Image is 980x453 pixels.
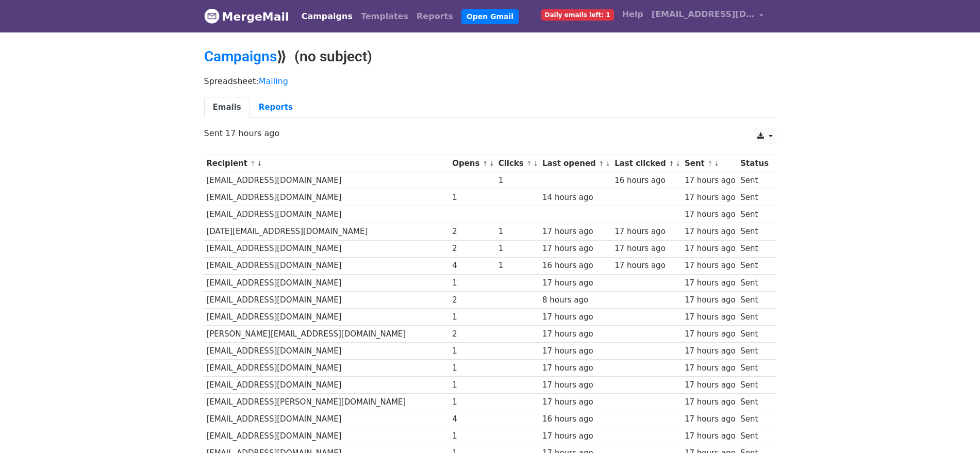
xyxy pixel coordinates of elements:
td: Sent [738,189,771,206]
div: 17 hours ago [685,260,736,272]
a: Reports [250,97,302,118]
div: 17 hours ago [685,328,736,340]
td: [EMAIL_ADDRESS][DOMAIN_NAME] [204,343,450,360]
td: [EMAIL_ADDRESS][DOMAIN_NAME] [204,377,450,394]
div: 1 [499,260,538,272]
div: 17 hours ago [685,226,736,238]
a: Emails [204,97,250,118]
td: [PERSON_NAME][EMAIL_ADDRESS][DOMAIN_NAME] [204,326,450,343]
div: 17 hours ago [685,209,736,221]
a: Campaigns [204,48,277,65]
div: 17 hours ago [685,430,736,442]
td: [EMAIL_ADDRESS][DOMAIN_NAME] [204,411,450,428]
td: [EMAIL_ADDRESS][DOMAIN_NAME] [204,189,450,206]
td: [EMAIL_ADDRESS][PERSON_NAME][DOMAIN_NAME] [204,394,450,411]
td: [EMAIL_ADDRESS][DOMAIN_NAME] [204,291,450,308]
div: 17 hours ago [685,345,736,357]
th: Sent [682,155,738,172]
div: 17 hours ago [542,243,609,255]
a: Reports [412,6,457,27]
th: Recipient [204,155,450,172]
div: 17 hours ago [542,345,609,357]
div: 17 hours ago [542,379,609,391]
td: Sent [738,206,771,223]
td: Sent [738,326,771,343]
a: ↑ [250,160,256,167]
div: 17 hours ago [542,396,609,408]
a: Daily emails left: 1 [537,4,618,25]
div: 2 [452,226,493,238]
div: 17 hours ago [542,328,609,340]
td: [EMAIL_ADDRESS][DOMAIN_NAME] [204,206,450,223]
th: Clicks [496,155,540,172]
td: [DATE][EMAIL_ADDRESS][DOMAIN_NAME] [204,223,450,240]
a: ↑ [599,160,604,167]
td: Sent [738,343,771,360]
div: 17 hours ago [614,226,679,238]
div: 1 [452,277,493,289]
div: 17 hours ago [614,243,679,255]
div: 1 [452,396,493,408]
div: 16 hours ago [542,413,609,425]
div: 17 hours ago [542,430,609,442]
td: Sent [738,360,771,377]
th: Last clicked [612,155,682,172]
td: Sent [738,172,771,189]
div: 1 [499,175,538,187]
p: Sent 17 hours ago [204,128,776,139]
div: 17 hours ago [685,277,736,289]
a: ↑ [483,160,488,167]
td: Sent [738,394,771,411]
td: Sent [738,291,771,308]
th: Status [738,155,771,172]
div: 2 [452,294,493,306]
div: 1 [452,192,493,204]
span: [EMAIL_ADDRESS][DOMAIN_NAME] [652,8,755,21]
a: ↓ [489,160,494,167]
div: 17 hours ago [685,175,736,187]
td: Sent [738,240,771,257]
td: [EMAIL_ADDRESS][DOMAIN_NAME] [204,172,450,189]
p: Spreadsheet: [204,76,776,87]
div: 1 [452,362,493,374]
a: Campaigns [297,6,357,27]
div: 17 hours ago [542,362,609,374]
td: [EMAIL_ADDRESS][DOMAIN_NAME] [204,428,450,445]
div: 17 hours ago [614,260,679,272]
div: 14 hours ago [542,192,609,204]
div: 17 hours ago [685,192,736,204]
td: [EMAIL_ADDRESS][DOMAIN_NAME] [204,240,450,257]
td: [EMAIL_ADDRESS][DOMAIN_NAME] [204,257,450,274]
span: Daily emails left: 1 [541,9,614,21]
div: 1 [452,379,493,391]
a: ↑ [707,160,713,167]
div: 17 hours ago [685,379,736,391]
th: Opens [450,155,496,172]
a: Mailing [259,76,288,86]
th: Last opened [540,155,612,172]
td: Sent [738,308,771,325]
div: 8 hours ago [542,294,609,306]
div: 1 [499,243,538,255]
div: 17 hours ago [685,243,736,255]
td: [EMAIL_ADDRESS][DOMAIN_NAME] [204,308,450,325]
a: ↑ [526,160,532,167]
a: ↓ [257,160,262,167]
a: ↑ [669,160,674,167]
div: 4 [452,260,493,272]
div: 2 [452,328,493,340]
td: Sent [738,377,771,394]
a: MergeMail [204,6,289,27]
div: 1 [452,430,493,442]
div: 17 hours ago [685,396,736,408]
a: Help [618,4,647,25]
td: Sent [738,411,771,428]
td: Sent [738,274,771,291]
div: 16 hours ago [542,260,609,272]
div: 17 hours ago [542,311,609,323]
td: Sent [738,428,771,445]
td: Sent [738,257,771,274]
div: 17 hours ago [685,413,736,425]
div: 1 [452,345,493,357]
div: 17 hours ago [685,294,736,306]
